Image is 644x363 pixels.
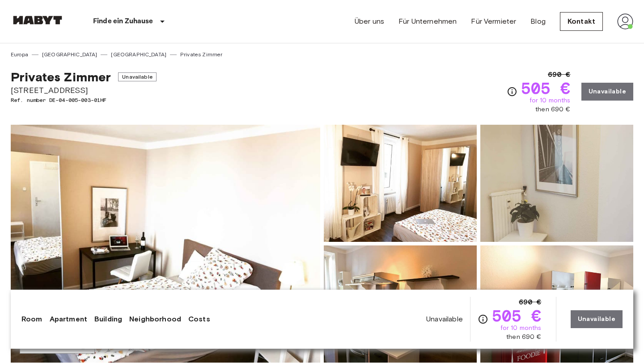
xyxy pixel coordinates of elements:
img: Habyt [11,16,64,25]
img: Picture of unit DE-04-005-003-01HF [324,245,477,363]
a: Apartment [50,314,87,325]
span: for 10 months [530,96,571,105]
img: avatar [617,13,633,30]
span: then 690 € [506,333,542,342]
span: for 10 months [500,324,542,333]
a: [GEOGRAPHIC_DATA] [111,51,166,59]
a: Über uns [355,16,384,27]
a: Kontakt [560,12,603,31]
p: Finde ein Zuhause [93,16,153,27]
img: Picture of unit DE-04-005-003-01HF [480,125,633,242]
a: Europa [11,51,28,59]
span: Ref. number DE-04-005-003-01HF [11,96,157,104]
a: Für Unternehmen [398,16,457,27]
svg: Check cost overview for full price breakdown. Please note that discounts apply to new joiners onl... [478,314,488,325]
img: Picture of unit DE-04-005-003-01HF [324,125,477,242]
img: Picture of unit DE-04-005-003-01HF [480,245,633,363]
span: 690 € [519,297,542,308]
span: Unavailable [118,72,157,81]
span: Privates Zimmer [11,69,111,84]
a: Room [21,314,42,325]
span: Unavailable [426,314,463,324]
span: then 690 € [535,105,571,114]
span: 505 € [492,308,542,324]
a: Neighborhood [129,314,181,325]
svg: Check cost overview for full price breakdown. Please note that discounts apply to new joiners onl... [507,86,517,97]
span: 690 € [548,69,571,80]
a: Blog [530,16,546,27]
span: 505 € [521,80,571,96]
a: [GEOGRAPHIC_DATA] [42,51,97,59]
a: Für Vermieter [471,16,516,27]
a: Costs [188,314,210,325]
a: Privates Zimmer [180,51,222,59]
a: Building [94,314,122,325]
img: Marketing picture of unit DE-04-005-003-01HF [11,125,320,363]
span: [STREET_ADDRESS] [11,84,157,96]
